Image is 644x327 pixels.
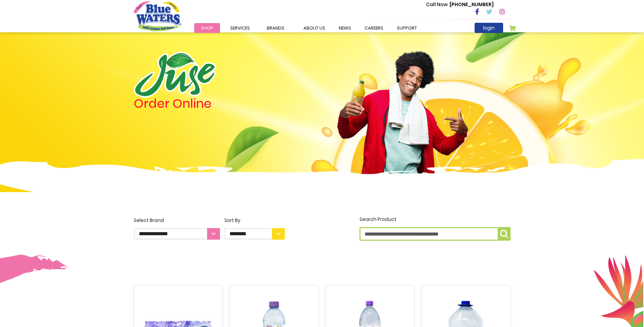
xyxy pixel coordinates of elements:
[134,228,220,240] select: Select Brand
[390,23,424,33] a: support
[134,98,285,110] h4: Order Online
[224,228,285,240] select: Sort By
[230,25,250,31] span: Services
[267,25,284,31] span: Brands
[426,1,450,8] span: Call Now :
[297,23,332,33] a: about us
[201,25,213,31] span: Shop
[134,1,181,31] a: store logo
[426,1,494,8] p: [PHONE_NUMBER]
[134,217,220,240] label: Select Brand
[360,216,511,241] label: Search Product
[134,52,216,98] img: logo
[498,227,511,241] button: Search Product
[332,23,358,33] a: News
[360,227,511,241] input: Search Product
[500,230,508,238] img: search-icon.png
[336,39,469,185] img: man.png
[475,23,503,33] a: login
[358,23,390,33] a: careers
[224,217,285,224] div: Sort By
